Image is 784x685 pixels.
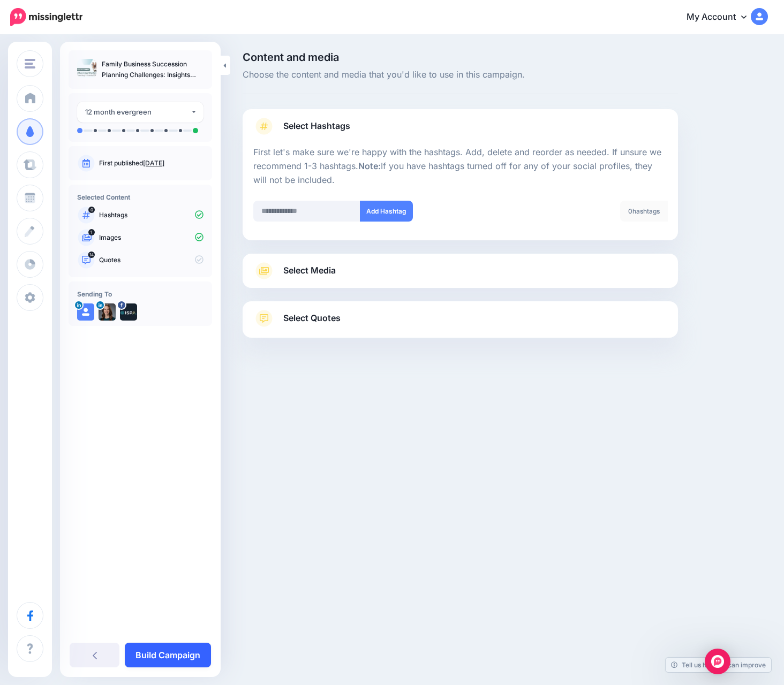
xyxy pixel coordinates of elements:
p: Hashtags [99,210,203,220]
h4: Selected Content [77,193,203,201]
img: menu.png [25,59,35,68]
div: 12 month evergreen [85,106,191,118]
img: 321091815_705738541200188_8794397349120384755_n-bsa144696.jpg [120,303,137,321]
b: Note: [358,161,381,171]
img: 1727815735428-83530.png [99,303,116,321]
a: Select Hashtags [253,118,667,146]
span: 0 [88,207,95,213]
div: hashtags [620,201,668,222]
span: Choose the content and media that you'd like to use in this campaign. [243,68,678,82]
button: Add Hashtag [360,201,413,222]
span: 14 [88,252,95,258]
a: Select Quotes [253,310,667,338]
a: My Account [676,4,768,31]
a: [DATE] [143,159,164,167]
span: Select Hashtags [283,119,350,133]
p: First let's make sure we're happy with the hashtags. Add, delete and reorder as needed. If unsure... [253,146,667,187]
span: 1 [88,229,95,235]
img: 7e827e367bb829533a3f293d4e42fff6_thumb.jpg [77,59,96,78]
span: Select Quotes [283,311,341,325]
span: Select Media [283,263,336,278]
p: First published [99,158,203,168]
a: Select Media [253,262,667,279]
p: Family Business Succession Planning Challenges: Insights from [PERSON_NAME], CSP® [102,59,203,80]
p: Quotes [99,255,203,265]
div: Select Hashtags [253,146,667,240]
h4: Sending To [77,290,203,298]
a: Tell us how we can improve [666,658,771,672]
span: 0 [628,207,632,215]
button: 12 month evergreen [77,102,203,123]
p: Images [99,233,203,242]
img: user_default_image.png [77,303,94,321]
img: Missinglettr [10,8,82,26]
div: Open Intercom Messenger [705,649,730,674]
span: Content and media [243,52,678,63]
